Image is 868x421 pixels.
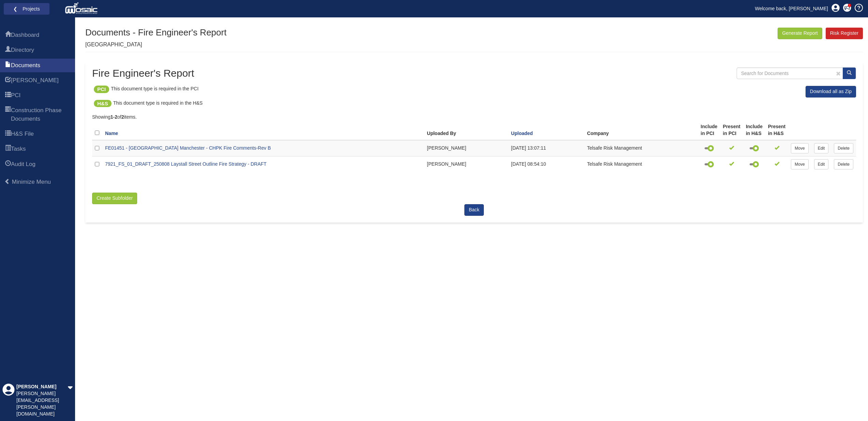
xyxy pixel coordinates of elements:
[720,121,743,140] th: Present in PCI
[92,114,856,121] div: Showing of items.
[508,156,584,172] td: [DATE] 08:54:10
[765,121,788,140] th: Present in H&S
[834,143,853,153] a: Delete
[743,121,765,140] th: Include in H&S
[11,76,59,85] span: HARI
[5,92,11,100] span: PCI
[11,91,20,100] span: PCI
[584,140,698,156] td: Telsafe Risk Management
[834,159,853,169] a: Delete
[5,46,11,55] span: Directory
[511,131,533,136] a: Uploaded
[111,114,117,120] b: 1-2
[11,106,70,123] span: Construction Phase Documents
[11,61,40,70] span: Documents
[424,140,508,156] td: [PERSON_NAME]
[111,86,199,93] p: This document type is required in the PCI
[16,384,68,390] div: [PERSON_NAME]
[5,130,11,138] span: H&S File
[508,140,584,156] td: [DATE] 13:07:11
[832,69,842,78] a: Clear
[778,28,822,39] button: Generate Report
[11,31,39,39] span: Dashboard
[843,67,856,79] button: Search
[11,160,35,168] span: Audit Log
[92,67,203,79] h2: Fire Engineer's Report
[5,31,11,40] span: Dashboard
[584,121,698,140] th: Company
[737,67,856,79] input: Search for Documents
[698,121,720,140] th: Include in PCI
[791,159,808,169] a: Move
[791,143,808,153] a: Move
[105,131,118,136] a: Name
[584,156,698,172] td: Telsafe Risk Management
[121,114,124,120] b: 2
[750,3,833,14] a: Welcome back, [PERSON_NAME]
[85,28,227,37] h1: Documents - Fire Engineer's Report
[16,390,68,418] div: [PERSON_NAME][EMAIL_ADDRESS][PERSON_NAME][DOMAIN_NAME]
[464,204,484,216] a: Back
[5,145,11,153] span: Tasks
[11,145,26,153] span: Tasks
[5,161,11,169] span: Audit Log
[113,100,203,107] p: This document type is required in the H&S
[5,77,11,85] span: HARI
[85,41,227,49] p: [GEOGRAPHIC_DATA]
[105,161,266,167] a: 7921_FS_01_DRAFT_250808 Laystall Street Outline Fire Strategy - DRAFT
[97,100,108,107] p: H&S
[5,107,11,123] span: Construction Phase Documents
[8,4,45,13] a: ❮ Projects
[12,179,51,185] span: Minimize Menu
[4,179,10,184] span: Minimize Menu
[65,2,99,15] img: logo_white.png
[97,86,106,93] p: PCI
[826,28,863,39] a: Risk Register
[806,86,856,97] a: Download all as Zip
[814,143,829,153] a: Edit
[5,62,11,70] span: Documents
[814,159,829,169] a: Edit
[2,384,15,418] div: Profile
[11,46,34,54] span: Directory
[424,156,508,172] td: [PERSON_NAME]
[92,193,137,204] button: Create Subfolder
[105,145,271,151] a: FE01451 - [GEOGRAPHIC_DATA] Manchester - CHPK Fire Comments-Rev B
[424,121,508,140] th: Uploaded By
[11,130,34,138] span: H&S File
